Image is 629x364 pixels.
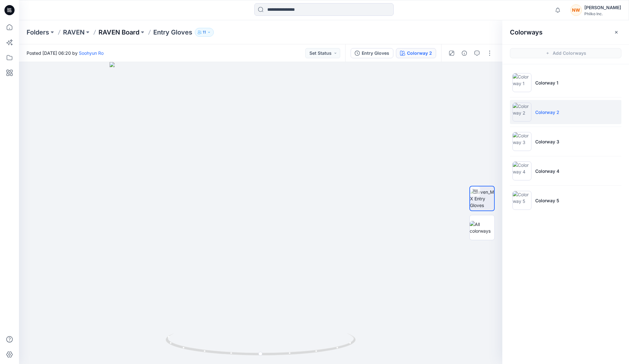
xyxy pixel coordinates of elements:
a: RAVEN Board [98,28,139,37]
p: Colorway 1 [535,79,558,86]
p: Colorway 3 [535,138,559,145]
a: RAVEN [63,28,85,37]
p: Colorway 4 [535,168,559,174]
button: Details [459,48,469,58]
button: Entry Gloves [351,48,393,58]
p: Colorway 2 [535,109,559,116]
h2: Colorways [510,28,543,36]
div: Colorway 2 [407,50,432,57]
div: Philko Inc. [584,11,621,16]
button: Colorway 2 [396,48,436,58]
img: Colorway 2 [512,103,531,122]
img: Colorway 5 [512,191,531,210]
a: Folders [27,28,49,37]
img: Colorway 4 [512,161,531,180]
div: NW [570,4,582,16]
a: Soohyun Ro [79,50,104,56]
p: Entry Gloves [153,28,192,37]
img: All colorways [470,221,494,234]
div: Entry Gloves [362,50,389,57]
img: Colorway 3 [512,132,531,151]
p: 11 [203,29,206,36]
img: Raven_MX Entry Gloves [470,189,494,209]
span: Posted [DATE] 06:20 by [27,50,104,56]
button: 11 [195,28,214,37]
img: Colorway 1 [512,73,531,92]
p: Colorway 5 [535,197,559,204]
div: [PERSON_NAME] [584,4,621,11]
